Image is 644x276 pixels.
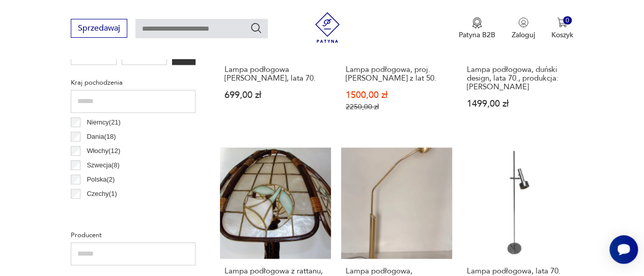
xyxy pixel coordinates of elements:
[512,30,535,40] p: Zaloguj
[87,188,117,199] p: Czechy ( 1 )
[467,267,569,275] h3: Lampa podłogowa, lata 70.
[87,145,120,157] p: Włochy ( 12 )
[225,91,326,99] p: 699,00 zł
[459,30,495,40] p: Patyna B2B
[312,12,343,43] img: Patyna - sklep z meblami i dekoracjami vintage
[225,65,326,83] h3: Lampa podłogowa [PERSON_NAME], lata 70.
[250,22,262,34] button: Szukaj
[609,235,638,264] iframe: Smartsupp widget button
[346,103,447,111] p: 2250,00 zł
[518,17,528,28] img: Ikonka użytkownika
[87,174,115,185] p: Polska ( 2 )
[346,65,447,83] h3: Lampa podłogowa, proj. [PERSON_NAME] z lat 50.
[459,17,495,40] button: Patyna B2B
[71,230,195,241] p: Producent
[71,77,195,88] p: Kraj pochodzenia
[467,99,569,108] p: 1499,00 zł
[551,30,573,40] p: Koszyk
[512,17,535,40] button: Zaloguj
[563,16,572,25] div: 0
[87,160,119,171] p: Szwecja ( 8 )
[71,26,127,33] a: Sprzedawaj
[71,19,127,38] button: Sprzedawaj
[557,17,567,28] img: Ikona koszyka
[87,117,121,128] p: Niemcy ( 21 )
[467,65,569,91] h3: Lampa podłogowa, duński design, lata 70., produkcja: [PERSON_NAME]
[87,131,116,142] p: Dania ( 18 )
[346,91,447,99] p: 1500,00 zł
[472,17,482,29] img: Ikona medalu
[551,17,573,40] button: 0Koszyk
[459,17,495,40] a: Ikona medaluPatyna B2B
